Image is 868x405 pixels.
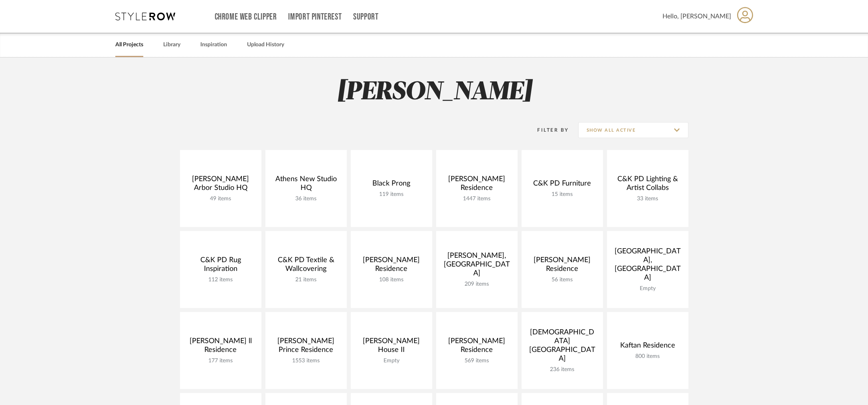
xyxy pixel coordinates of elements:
div: 236 items [528,366,597,373]
div: Filter By [527,126,569,134]
div: 56 items [528,277,597,283]
div: 1447 items [443,196,511,202]
div: [PERSON_NAME] Residence [528,256,597,277]
div: [PERSON_NAME] Residence [443,337,511,358]
div: Kaftan Residence [613,341,682,353]
div: C&K PD Furniture [528,179,597,191]
div: C&K PD Rug Inspiration [186,256,255,277]
div: 49 items [186,196,255,202]
div: 21 items [272,277,340,283]
div: 15 items [528,191,597,198]
div: [GEOGRAPHIC_DATA], [GEOGRAPHIC_DATA] [613,247,682,285]
a: Inspiration [200,40,227,50]
div: [PERSON_NAME] ll Residence [186,337,255,358]
h2: [PERSON_NAME] [147,77,722,107]
div: [PERSON_NAME] Prince Residence [272,337,340,358]
div: Black Prong [357,179,426,191]
div: [PERSON_NAME] House II [357,337,426,358]
div: Empty [357,358,426,364]
a: Import Pinterest [288,14,342,20]
a: Chrome Web Clipper [215,14,277,20]
div: [PERSON_NAME], [GEOGRAPHIC_DATA] [443,251,511,281]
div: [PERSON_NAME] Residence [357,256,426,277]
div: 800 items [613,353,682,360]
div: 569 items [443,358,511,364]
div: [PERSON_NAME] Residence [443,175,511,196]
a: Support [353,14,378,20]
div: [DEMOGRAPHIC_DATA] [GEOGRAPHIC_DATA] [528,328,597,366]
a: Upload History [247,40,284,50]
span: Hello, [PERSON_NAME] [662,12,731,21]
div: 209 items [443,281,511,288]
div: 112 items [186,277,255,283]
div: 119 items [357,191,426,198]
div: [PERSON_NAME] Arbor Studio HQ [186,175,255,196]
div: 108 items [357,277,426,283]
div: 177 items [186,358,255,364]
a: Library [163,40,180,50]
div: 36 items [272,196,340,202]
div: 33 items [613,196,682,202]
div: C&K PD Lighting & Artist Collabs [613,175,682,196]
div: Athens New Studio HQ [272,175,340,196]
div: 1553 items [272,358,340,364]
div: C&K PD Textile & Wallcovering [272,256,340,277]
a: All Projects [115,40,143,50]
div: Empty [613,285,682,292]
